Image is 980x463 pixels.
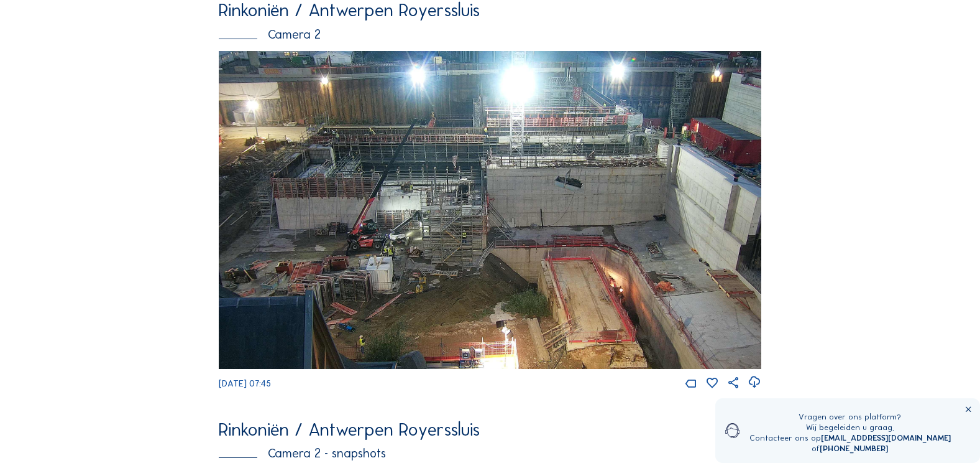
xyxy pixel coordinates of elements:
[219,28,761,40] div: Camera 2
[219,1,761,19] div: Rinkoniën / Antwerpen Royerssluis
[749,423,951,433] div: Wij begeleiden u graag.
[820,444,888,453] a: [PHONE_NUMBER]
[749,433,951,444] div: Contacteer ons op
[749,444,951,454] div: of
[219,378,271,389] span: [DATE] 07:45
[749,412,951,423] div: Vragen over ons platform?
[219,447,761,459] div: Camera 2 - snapshots
[219,51,761,369] img: Image
[219,421,761,439] div: Rinkoniën / Antwerpen Royerssluis
[821,433,951,442] a: [EMAIL_ADDRESS][DOMAIN_NAME]
[725,412,740,449] img: operator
